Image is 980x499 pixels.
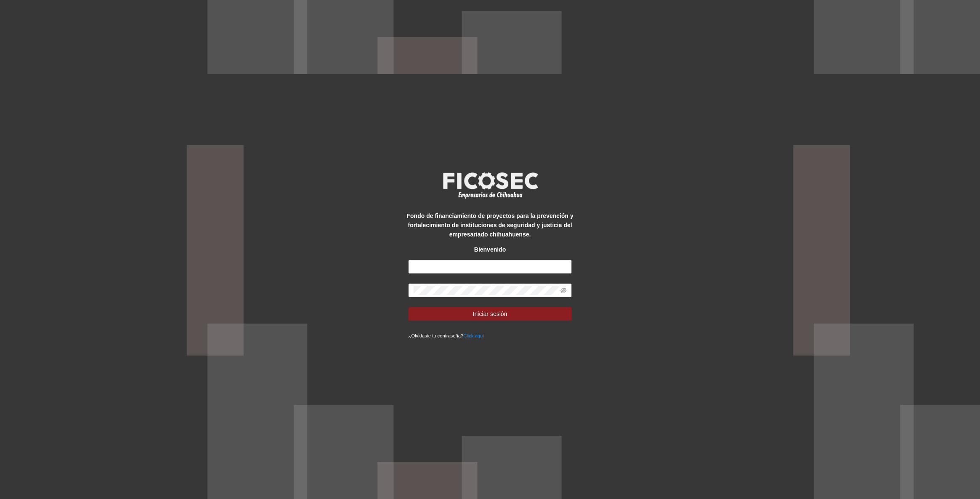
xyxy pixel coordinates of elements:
small: ¿Olvidaste tu contraseña? [409,333,484,338]
strong: Fondo de financiamiento de proyectos para la prevención y fortalecimiento de instituciones de seg... [407,212,574,238]
a: Click aqui [463,333,484,338]
button: Iniciar sesión [409,307,572,321]
img: logo [438,170,543,201]
span: eye-invisible [561,287,566,293]
span: Iniciar sesión [473,309,507,319]
strong: Bienvenido [474,246,506,253]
